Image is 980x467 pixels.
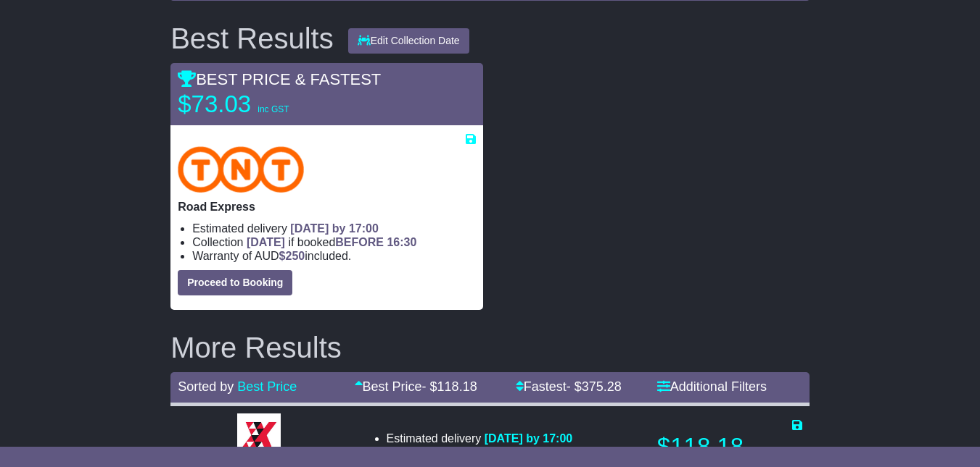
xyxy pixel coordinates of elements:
span: [DATE] by 17:00 [290,222,379,235]
span: 250 [286,250,305,262]
li: Collection [387,445,573,459]
button: Proceed to Booking [178,270,292,295]
span: $ [279,250,305,262]
span: [DATE] [247,236,285,248]
span: if booked [247,236,416,248]
h2: More Results [170,332,810,363]
a: Best Price- $118.18 [355,379,477,394]
button: Edit Collection Date [348,28,469,54]
img: TNT Domestic: Road Express [178,146,304,193]
span: BEST PRICE & FASTEST [178,70,381,88]
span: Sorted by [178,379,234,394]
li: Collection [192,235,475,249]
span: BEFORE [335,236,384,248]
a: Additional Filters [657,379,767,394]
div: Best Results [163,22,341,54]
p: $73.03 [178,90,359,119]
p: $118.18 [657,432,802,461]
li: Estimated delivery [387,432,573,445]
li: Warranty of AUD included. [192,249,475,263]
a: Fastest- $375.28 [516,379,622,394]
img: Border Express: Express Parcel Service [237,413,281,457]
span: 16:30 [387,236,416,248]
span: 375.28 [582,379,622,394]
li: Estimated delivery [192,222,475,235]
span: 118.18 [437,379,477,394]
a: Best Price [237,379,297,394]
span: inc GST [258,104,289,114]
span: - $ [567,379,622,394]
span: - $ [422,379,477,394]
span: [DATE] by 17:00 [485,432,573,445]
p: Road Express [178,200,475,214]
